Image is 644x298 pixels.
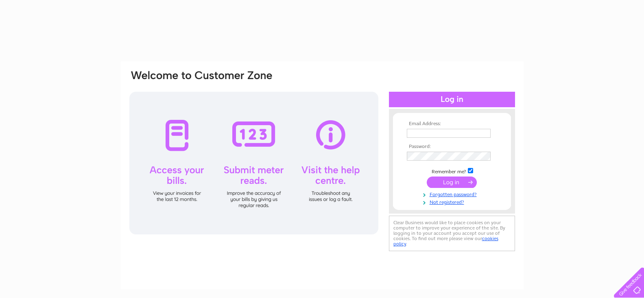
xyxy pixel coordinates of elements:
input: Submit [427,177,477,188]
th: Email Address: [405,121,499,127]
th: Password: [405,144,499,150]
td: Remember me? [405,167,499,175]
a: Forgotten password? [407,190,499,198]
div: Clear Business would like to place cookies on your computer to improve your experience of the sit... [389,216,515,251]
a: cookies policy [393,236,498,247]
a: Not registered? [407,198,499,205]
